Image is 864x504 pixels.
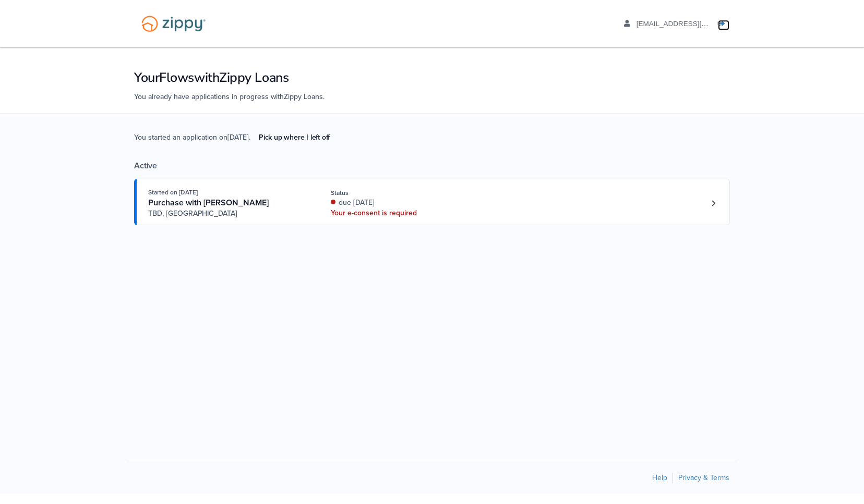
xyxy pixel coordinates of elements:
div: Status [331,188,470,198]
a: Help [652,473,667,482]
a: Log out [718,20,729,30]
span: Purchase with [PERSON_NAME] [148,198,269,208]
h1: Your Flows with Zippy Loans [134,69,730,87]
a: edit profile [624,20,756,30]
div: Your e-consent is required [331,208,470,218]
span: You already have applications in progress with Zippy Loans . [134,92,325,101]
span: TBD, [GEOGRAPHIC_DATA] [148,208,307,219]
span: You started an application on [DATE] . [134,132,338,161]
a: Loan number 4207314 [705,195,721,211]
img: Logo [135,10,212,37]
a: Privacy & Terms [678,473,729,482]
div: Active [134,161,730,171]
a: Pick up where I left off [250,129,338,146]
span: kayncas2017@gmail.com [637,20,756,28]
a: Open loan 4207314 [134,179,730,225]
div: due [DATE] [331,198,470,208]
span: Started on [DATE] [148,189,198,196]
